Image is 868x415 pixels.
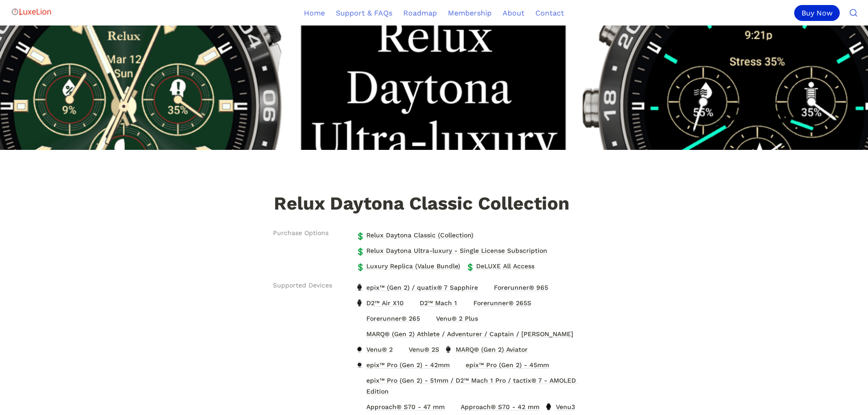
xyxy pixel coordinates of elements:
img: Approach® S70 - 47 mm [355,403,364,410]
span: epix™ (Gen 2) / quatix® 7 Sapphire [365,282,479,293]
a: Venu® 2Venu® 2 [353,342,395,357]
a: Venu® 2SVenu® 2S [395,342,442,357]
img: MARQ® (Gen 2) Athlete / Adventurer / Captain / Golfer [355,330,364,338]
img: Venu® 2 [355,346,364,353]
a: 💲Relux Daytona Ultra-luxury - Single License Subscription [353,243,550,258]
span: Approach® S70 - 42 mm [460,401,540,413]
a: D2™ Air X10D2™ Air X10 [353,296,406,310]
a: 💲Luxury Replica (Value Bundle) [353,259,463,273]
img: Relux Daytona Classic Collection [274,118,331,175]
img: D2™ Air X10 [355,299,364,307]
span: Forerunner® 965 [493,282,549,293]
a: epix™ Pro (Gen 2) - 42mmepix™ Pro (Gen 2) - 42mm [353,358,452,372]
span: Venu® 2 Plus [435,313,479,324]
img: epix™ Pro (Gen 2) - 45mm [455,361,463,369]
a: Approach® S70 - 47 mmApproach® S70 - 47 mm [353,400,447,414]
img: Forerunner® 265S [462,299,470,307]
img: Approach® S70 - 42 mm [450,403,458,410]
span: Venu® 2 [365,343,394,355]
a: Venu3Venu3 [542,400,577,414]
a: Venu® 2 PlusVenu® 2 Plus [423,311,481,326]
span: 💲 [356,262,363,270]
a: Approach® S70 - 42 mmApproach® S70 - 42 mm [447,400,542,414]
span: Purchase Options [273,228,329,238]
span: D2™ Mach 1 [419,297,458,309]
span: DeLUXE All Access [475,260,535,272]
img: MARQ® (Gen 2) Aviator [444,346,452,353]
a: Forerunner® 965Forerunner® 965 [481,280,551,295]
div: Buy Now [794,5,840,21]
span: D2™ Air X10 [365,297,405,309]
span: epix™ Pro (Gen 2) - 51mm / D2™ Mach 1 Pro / tactix® 7 - AMOLED Edition [365,374,590,397]
span: 💲 [356,231,363,239]
a: Forerunner® 265Forerunner® 265 [353,311,423,326]
span: Venu3 [555,401,576,413]
img: Venu® 2S [398,346,406,353]
img: epix™ (Gen 2) / quatix® 7 Sapphire [355,284,364,291]
a: D2™ Mach 1D2™ Mach 1 [406,296,460,310]
a: MARQ® (Gen 2) AviatorMARQ® (Gen 2) Aviator [442,342,530,357]
a: epix™ Pro (Gen 2) - 51mm / D2™ Mach 1 Pro / tactix® 7 - AMOLED Editionepix™ Pro (Gen 2) - 51mm / ... [353,373,592,399]
span: Luxury Replica (Value Bundle) [365,260,461,272]
a: 💲DeLUXE All Access [463,259,537,273]
span: Forerunner® 265 [365,313,421,324]
span: Relux Daytona Ultra-luxury - Single License Subscription [365,245,548,256]
span: epix™ Pro (Gen 2) - 42mm [365,359,451,371]
span: 💲 [356,247,363,254]
a: epix™ (Gen 2) / quatix® 7 Sapphireepix™ (Gen 2) / quatix® 7 Sapphire [353,280,481,295]
span: Approach® S70 - 47 mm [365,401,446,413]
img: Venu3 [544,403,553,410]
a: Forerunner® 265SForerunner® 265S [460,296,534,310]
span: Relux Daytona Classic (Collection) [365,229,474,241]
span: Supported Devices [273,281,332,290]
img: Forerunner® 265 [355,315,364,322]
img: D2™ Mach 1 [409,299,417,307]
span: Forerunner® 265S [473,297,532,309]
span: MARQ® (Gen 2) Aviator [455,343,529,355]
img: Logo [11,3,52,21]
img: Venu® 2 Plus [425,315,433,322]
a: MARQ® (Gen 2) Athlete / Adventurer / Captain / GolferMARQ® (Gen 2) Athlete / Adventurer / Captain... [353,327,576,341]
span: Venu® 2S [408,343,440,355]
span: epix™ Pro (Gen 2) - 45mm [465,359,550,371]
span: 💲 [466,262,473,270]
h1: Relux Daytona Classic Collection [273,194,596,215]
img: epix™ Pro (Gen 2) - 42mm [355,361,364,369]
a: 💲Relux Daytona Classic (Collection) [353,228,476,242]
img: epix™ Pro (Gen 2) - 51mm / D2™ Mach 1 Pro / tactix® 7 - AMOLED Edition [355,382,364,389]
a: epix™ Pro (Gen 2) - 45mmepix™ Pro (Gen 2) - 45mm [452,358,552,372]
span: MARQ® (Gen 2) Athlete / Adventurer / Captain / [PERSON_NAME] [365,328,574,340]
img: Forerunner® 965 [483,284,491,291]
a: Buy Now [794,5,843,21]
